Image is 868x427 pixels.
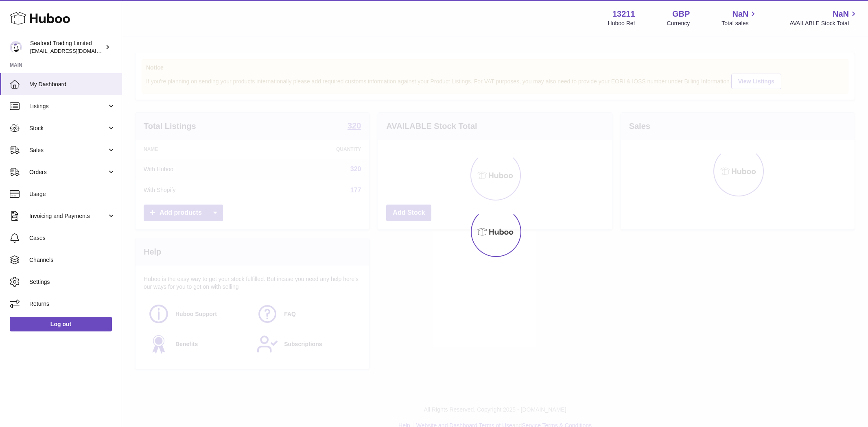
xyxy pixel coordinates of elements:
span: Invoicing and Payments [29,212,107,220]
span: AVAILABLE Stock Total [789,20,858,27]
strong: 13211 [612,9,635,20]
a: NaN Total sales [722,9,758,27]
img: internalAdmin-13211@internal.huboo.com [10,41,22,53]
span: Total sales [722,20,758,27]
span: Settings [29,278,116,286]
span: Cases [29,234,116,242]
span: My Dashboard [29,81,116,88]
span: Usage [29,190,116,198]
div: Huboo Ref [608,20,635,27]
a: NaN AVAILABLE Stock Total [789,9,858,27]
div: Currency [667,20,690,27]
strong: GBP [672,9,690,20]
span: NaN [732,9,748,20]
span: Listings [29,102,107,110]
div: Seafood Trading Limited [30,39,103,55]
span: Sales [29,146,107,154]
span: Orders [29,168,107,176]
span: Returns [29,300,116,308]
span: [EMAIL_ADDRESS][DOMAIN_NAME] [30,48,120,54]
span: Channels [29,256,116,264]
a: Log out [10,317,112,331]
span: Stock [29,124,107,132]
span: NaN [833,9,849,20]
